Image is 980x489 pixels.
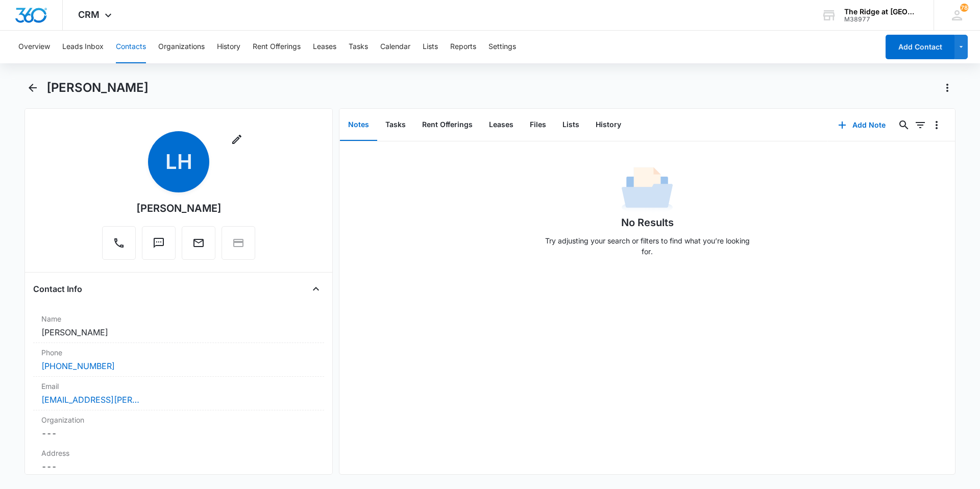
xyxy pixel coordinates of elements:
[158,31,205,63] button: Organizations
[102,242,136,251] a: Call
[148,131,209,192] span: LH
[41,326,316,338] dd: [PERSON_NAME]
[33,444,324,477] div: Address---
[182,242,215,251] a: Email
[414,109,481,141] button: Rent Offerings
[450,31,476,63] button: Reports
[554,109,587,141] button: Lists
[313,31,336,63] button: Leases
[41,381,316,392] label: Email
[844,8,919,16] div: account name
[33,343,324,377] div: Phone[PHONE_NUMBER]
[33,410,324,444] div: Organization---
[253,31,301,63] button: Rent Offerings
[33,283,82,295] h4: Contact Info
[622,164,673,215] img: No Data
[960,4,968,12] span: 78
[939,80,955,96] button: Actions
[481,109,522,141] button: Leases
[142,242,176,251] a: Text
[182,226,215,260] button: Email
[621,215,674,230] h1: No Results
[522,109,554,141] button: Files
[116,31,146,63] button: Contacts
[78,9,100,20] span: CRM
[844,16,919,23] div: account id
[41,347,316,358] label: Phone
[886,35,954,59] button: Add Contact
[308,281,324,297] button: Close
[18,31,50,63] button: Overview
[41,460,316,473] dd: ---
[62,31,104,63] button: Leads Inbox
[41,360,115,372] a: [PHONE_NUMBER]
[136,201,222,216] div: [PERSON_NAME]
[896,117,912,133] button: Search...
[33,309,324,343] div: Name[PERSON_NAME]
[142,226,176,260] button: Text
[41,448,316,458] label: Address
[102,226,136,260] button: Call
[41,427,316,439] dd: ---
[488,31,516,63] button: Settings
[46,80,149,95] h1: [PERSON_NAME]
[41,414,316,425] label: Organization
[540,235,754,257] p: Try adjusting your search or filters to find what you’re looking for.
[24,80,40,96] button: Back
[928,117,945,133] button: Overflow Menu
[377,109,414,141] button: Tasks
[349,31,368,63] button: Tasks
[380,31,410,63] button: Calendar
[828,113,896,137] button: Add Note
[423,31,438,63] button: Lists
[217,31,240,63] button: History
[960,4,968,12] div: notifications count
[912,117,928,133] button: Filters
[41,394,143,406] a: [EMAIL_ADDRESS][PERSON_NAME][DOMAIN_NAME]
[33,377,324,410] div: Email[EMAIL_ADDRESS][PERSON_NAME][DOMAIN_NAME]
[41,313,316,324] label: Name
[340,109,377,141] button: Notes
[587,109,629,141] button: History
